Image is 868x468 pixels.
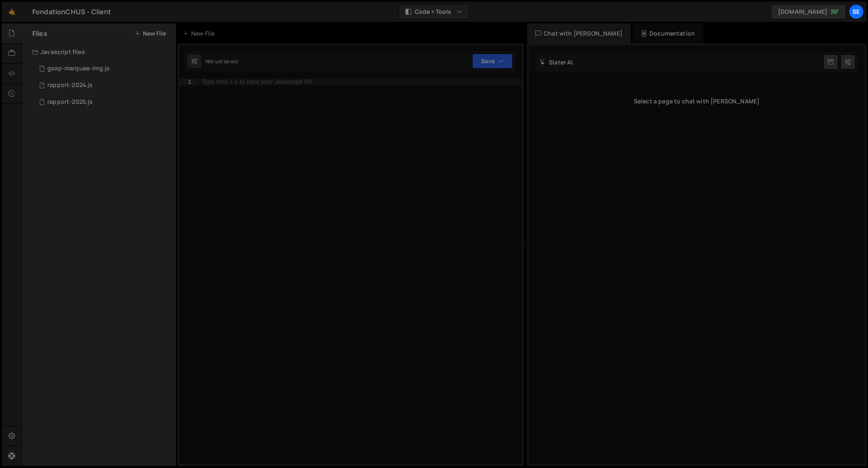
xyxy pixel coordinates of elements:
div: Chat with [PERSON_NAME] [527,23,631,44]
div: rapport-2024.js [47,82,93,89]
h2: Slater AI [540,58,573,66]
h2: Files [32,29,47,38]
div: 1 [179,79,197,85]
button: New File [134,30,166,37]
div: gsap-marquee-img.js [47,65,110,72]
div: Not yet saved [205,58,238,65]
div: FondationCHUS - Client [32,7,111,17]
div: 9197/19789.js [32,77,176,94]
div: Select a page to chat with [PERSON_NAME] [535,85,858,118]
div: Type cmd + s to save your Javascript file. [201,79,314,85]
a: [DOMAIN_NAME] [771,4,846,19]
a: 🤙 [2,2,22,22]
button: Save [472,54,513,69]
button: Code + Tools [399,4,469,19]
div: 9197/42513.js [32,94,176,111]
div: 9197/37632.js [32,60,176,77]
div: New File [183,29,218,38]
div: Javascript files [22,44,176,60]
div: Documentation [633,23,703,44]
div: rapport-2025.js [47,98,93,106]
a: Se [849,4,864,19]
